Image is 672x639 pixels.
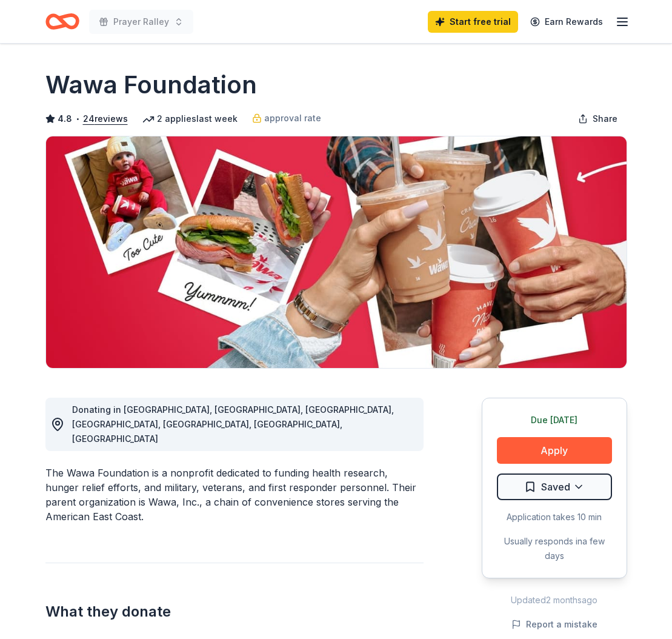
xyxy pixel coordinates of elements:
div: Due [DATE] [497,413,612,427]
span: Donating in [GEOGRAPHIC_DATA], [GEOGRAPHIC_DATA], [GEOGRAPHIC_DATA], [GEOGRAPHIC_DATA], [GEOGRAPH... [72,404,394,444]
a: Start free trial [428,11,518,33]
div: The Wawa Foundation is a nonprofit dedicated to funding health research, hunger relief efforts, a... [45,466,424,524]
button: 24reviews [83,112,128,126]
h1: Wawa Foundation [45,68,257,102]
span: approval rate [264,111,321,125]
a: Earn Rewards [523,11,610,33]
a: Home [45,7,79,36]
span: 4.8 [58,112,72,126]
button: Saved [497,473,612,500]
div: Updated 2 months ago [482,593,627,607]
button: Apply [497,437,612,464]
a: approval rate [252,111,321,125]
button: Share [568,107,627,131]
h2: What they donate [45,602,424,621]
button: Prayer Ralley [89,10,193,34]
div: 2 applies last week [142,112,238,126]
button: Report a mistake [511,617,597,632]
div: Usually responds in a few days [497,534,612,563]
div: Application takes 10 min [497,510,612,524]
img: Image for Wawa Foundation [46,136,627,368]
span: Prayer Ralley [113,15,169,29]
span: • [75,114,79,124]
span: Saved [541,479,570,495]
span: Share [593,112,617,126]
